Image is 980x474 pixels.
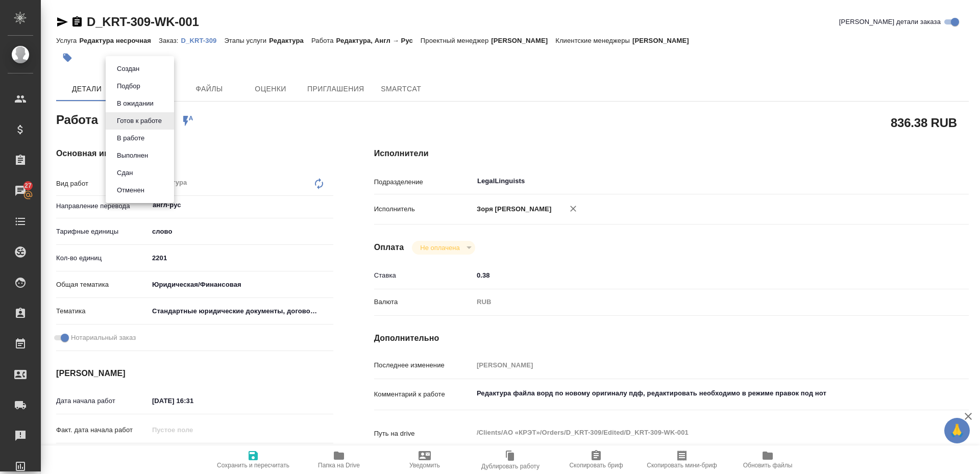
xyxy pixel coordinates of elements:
[114,63,142,74] button: Создан
[114,167,136,179] button: Сдан
[114,150,151,161] button: Выполнен
[114,133,148,144] button: В работе
[114,185,148,196] button: Отменен
[114,98,157,109] button: В ожидании
[114,115,165,127] button: Готов к работе
[114,81,143,92] button: Подбор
